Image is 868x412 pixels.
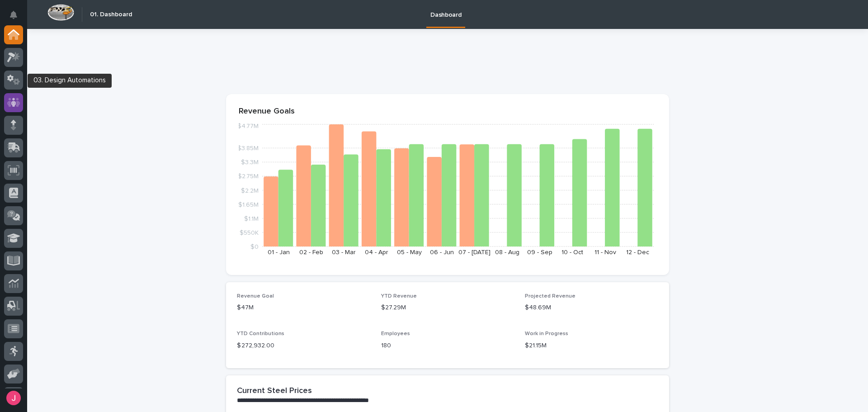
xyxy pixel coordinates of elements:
[241,187,259,194] tspan: $2.2M
[238,173,259,180] tspan: $2.75M
[495,249,519,256] text: 08 - Aug
[268,249,290,256] text: 01 - Jan
[90,11,132,19] h2: 01. Dashboard
[381,331,410,336] span: Employees
[250,244,259,250] tspan: $0
[525,303,658,313] p: $48.69M
[47,4,74,21] img: Workspace Logo
[381,303,514,313] p: $27.29M
[525,331,568,336] span: Work in Progress
[525,294,576,299] span: Projected Revenue
[525,341,658,350] p: $21.15M
[237,294,274,299] span: Revenue Goal
[237,123,259,129] tspan: $4.77M
[458,249,491,256] text: 07 - [DATE]
[237,303,370,313] p: $47M
[241,159,259,166] tspan: $3.3M
[365,249,388,256] text: 04 - Apr
[238,201,259,208] tspan: $1.65M
[430,249,454,256] text: 06 - Jun
[237,386,312,396] h2: Current Steel Prices
[4,388,23,407] button: users-avatar
[594,249,616,256] text: 11 - Nov
[299,249,323,256] text: 02 - Feb
[240,229,259,236] tspan: $550K
[397,249,422,256] text: 05 - May
[244,215,259,222] tspan: $1.1M
[11,11,23,25] div: Notifications
[561,249,583,256] text: 10 - Oct
[239,107,656,117] p: Revenue Goals
[237,331,284,336] span: YTD Contributions
[626,249,649,256] text: 12 - Dec
[4,5,23,24] button: Notifications
[237,341,370,350] p: $ 272,932.00
[332,249,356,256] text: 03 - Mar
[237,145,259,152] tspan: $3.85M
[381,294,417,299] span: YTD Revenue
[381,341,514,350] p: 180
[527,249,552,256] text: 09 - Sep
